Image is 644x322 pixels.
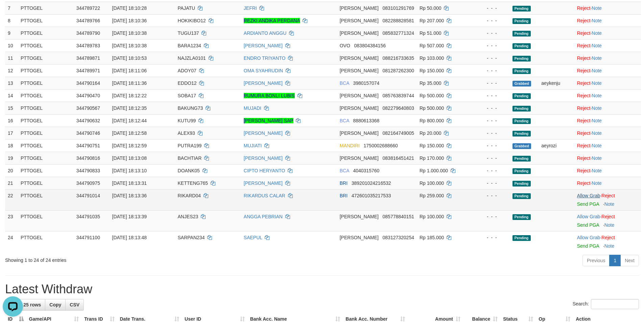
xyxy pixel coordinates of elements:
[5,282,639,296] h1: Latest Withdraw
[5,14,18,27] td: 8
[112,235,147,240] span: [DATE] 18:13:48
[18,52,74,64] td: PTTOGEL
[577,168,591,173] a: Reject
[178,180,208,186] span: KETTENG765
[577,143,591,148] a: Reject
[244,5,257,11] a: JEFRI
[420,235,444,240] span: Rp 185.000
[18,210,74,231] td: PTTOGEL
[18,114,74,127] td: PTTOGEL
[112,214,147,219] span: [DATE] 18:13:39
[244,68,283,73] a: OMA SYAHRUDIN
[420,30,442,36] span: Rp 51.000
[112,30,147,36] span: [DATE] 18:10:38
[244,180,283,186] a: [PERSON_NAME]
[5,231,18,252] td: 24
[577,214,601,219] span: ·
[577,55,591,61] a: Reject
[475,5,507,11] div: - - -
[244,43,283,48] a: [PERSON_NAME]
[18,177,74,189] td: PTTOGEL
[577,43,591,48] a: Reject
[112,118,147,123] span: [DATE] 18:12:44
[512,181,531,187] span: Pending
[383,105,414,111] span: Copy 082279640803 to clipboard
[18,27,74,39] td: PTTOGEL
[512,18,531,24] span: Pending
[18,77,74,89] td: PTTOGEL
[340,18,379,23] span: [PERSON_NAME]
[577,105,591,111] a: Reject
[5,64,18,77] td: 12
[244,214,283,219] a: ANGGA PEBRIAN
[512,93,531,99] span: Pending
[475,105,507,112] div: - - -
[5,164,18,177] td: 20
[112,143,147,148] span: [DATE] 18:12:59
[574,89,641,102] td: ·
[577,235,600,240] a: Allow Grab
[178,5,195,11] span: PAJATU
[420,43,444,48] span: Rp 507.000
[592,105,602,111] a: Note
[577,5,591,11] a: Reject
[353,168,379,173] span: Copy 4040315760 to clipboard
[76,118,100,123] span: 344790632
[244,80,283,86] a: [PERSON_NAME]
[76,80,100,86] span: 344790164
[601,214,615,219] a: Reject
[577,193,601,198] span: ·
[76,155,100,161] span: 344790816
[76,105,100,111] span: 344790567
[178,235,205,240] span: SARPAN234
[574,102,641,114] td: ·
[5,254,263,264] div: Showing 1 to 24 of 24 entries
[383,68,414,73] span: Copy 081287262300 to clipboard
[475,117,507,124] div: - - -
[420,105,444,111] span: Rp 500.000
[512,131,531,137] span: Pending
[475,42,507,49] div: - - -
[354,43,386,48] span: Copy 083804384156 to clipboard
[539,77,574,89] td: aeykenju
[353,118,379,123] span: Copy 8880613368 to clipboard
[420,155,444,161] span: Rp 170.000
[420,214,444,219] span: Rp 100.000
[178,214,198,219] span: ANJES23
[18,127,74,139] td: PTTOGEL
[512,81,531,86] span: Grabbed
[112,105,147,111] span: [DATE] 18:12:35
[592,18,602,23] a: Note
[512,43,531,49] span: Pending
[76,55,100,61] span: 344789871
[574,52,641,64] td: ·
[577,68,591,73] a: Reject
[604,243,615,249] a: Note
[178,168,200,173] span: DOANK05
[620,255,639,266] a: Next
[475,180,507,187] div: - - -
[244,168,285,173] a: CIPTO HERYANTO
[577,235,601,240] span: ·
[178,143,202,148] span: PUTRA199
[5,127,18,139] td: 17
[577,214,600,219] a: Allow Grab
[18,189,74,210] td: PTTOGEL
[592,180,602,186] a: Note
[574,2,641,14] td: ·
[76,30,100,36] span: 344789790
[5,2,18,14] td: 7
[592,143,602,148] a: Note
[178,130,195,136] span: ALEX93
[577,30,591,36] a: Reject
[18,139,74,152] td: PTTOGEL
[178,43,201,48] span: BARA1234
[112,55,147,61] span: [DATE] 18:10:53
[592,155,602,161] a: Note
[112,93,147,98] span: [DATE] 18:12:22
[76,193,100,198] span: 344791014
[383,5,414,11] span: Copy 083101291769 to clipboard
[178,155,202,161] span: BACHTIAR
[5,210,18,231] td: 23
[5,189,18,210] td: 22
